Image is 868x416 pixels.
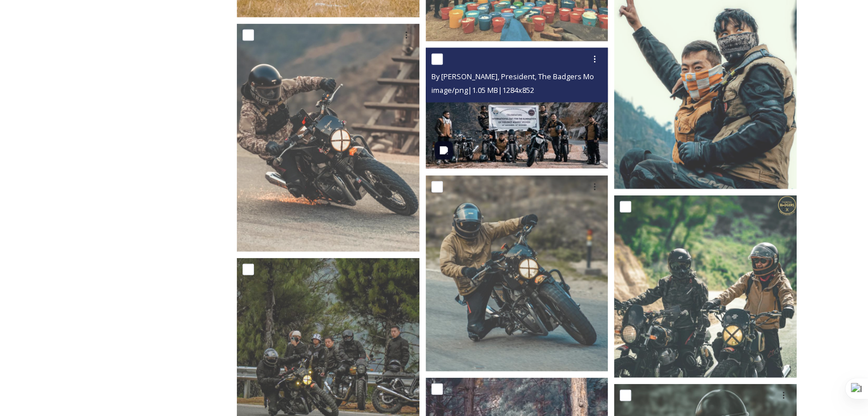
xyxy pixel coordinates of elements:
[614,195,797,378] img: By Leewang Tobgay, President, The Badgers Motorcycle Club 46.JPG
[426,48,608,169] img: By Leewang Tobgay, President, The Badgers Motorcycle Club 36.PNG
[426,176,608,372] img: By Leewang Tobgay, President, The Badgers Motorcycle Club 6.PNG
[431,71,664,81] span: By [PERSON_NAME], President, The Badgers Motorcycle Club 36.PNG
[431,85,534,95] span: image/png | 1.05 MB | 1284 x 852
[237,24,419,252] img: By Leewang Tobgay, President, The Badgers Motorcycle Club 20.JPG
